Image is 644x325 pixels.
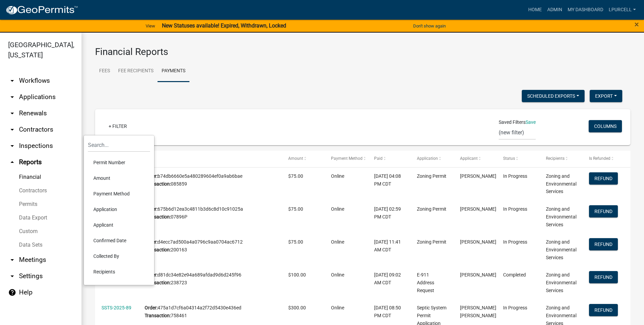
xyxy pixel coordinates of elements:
span: Kimberly Oberpriller [460,206,496,212]
a: Admin [545,3,565,16]
span: Leonard L Simich [460,239,496,245]
div: d81dc34e82e94a689afdad9d6d245f96 238723 [145,271,275,287]
span: Paid [374,156,383,161]
div: 675b6d12ea3c4811b3d6c8d10c91025a 07896P [145,205,275,221]
span: Completed [503,272,526,278]
span: $75.00 [288,239,303,245]
span: Online [331,305,344,310]
i: arrow_drop_down [8,93,16,101]
i: arrow_drop_down [8,77,16,85]
span: In Progress [503,206,527,212]
span: In Progress [503,173,527,179]
li: Confirmed Date [88,233,150,248]
a: Save [526,119,536,125]
span: Application [417,156,438,161]
span: Zoning and Environmental Services [546,272,576,293]
button: Columns [589,120,622,132]
span: Applicant [460,156,478,161]
span: Zoning and Environmental Services [546,239,576,260]
wm-modal-confirm: Refund Payment [589,242,618,247]
li: Payment Method [88,186,150,202]
span: Zoning Permit [417,173,446,179]
div: [DATE] 04:08 PM CDT [374,172,404,188]
span: Amount [288,156,303,161]
span: $75.00 [288,173,303,179]
button: Refund [589,271,618,283]
b: Transaction: [145,181,171,187]
li: Permit Number [88,155,150,170]
input: Search... [88,138,150,152]
div: [DATE] 08:50 PM CDT [374,304,404,320]
a: Home [526,3,545,16]
li: Applicant [88,217,150,233]
span: $300.00 [288,305,306,310]
strong: New Statuses available! Expired, Withdrawn, Locked [162,22,286,29]
datatable-header-cell: # [138,151,282,167]
span: In Progress [503,239,527,245]
a: View [143,20,158,32]
a: lpurcell [606,3,639,16]
wm-modal-confirm: Refund Payment [589,209,618,214]
span: Online [331,272,344,278]
li: Application [88,202,150,217]
button: Refund [589,172,618,185]
b: Transaction: [145,280,171,285]
b: Transaction: [145,247,171,252]
i: arrow_drop_down [8,272,16,280]
a: SSTS-2025-89 [102,305,131,310]
div: [DATE] 11:41 AM CDT [374,238,404,254]
wm-modal-confirm: Refund Payment [589,308,618,313]
span: Saved Filters [499,119,526,126]
span: Zoning and Environmental Services [546,206,576,227]
div: b74db6660e5a480289604ef0a9ab6bae 085859 [145,172,275,188]
span: E-911 Address Request [417,272,434,293]
button: Refund [589,205,618,217]
span: Is Refunded [589,156,610,161]
a: + Filter [103,120,132,132]
button: Close [634,20,639,28]
i: arrow_drop_down [8,109,16,117]
div: 475a1d7cf6a04314a2f72d5430e436ed 758461 [145,304,275,320]
span: In Progress [503,305,527,310]
i: arrow_drop_down [8,142,16,150]
datatable-header-cell: Paid [368,151,411,167]
span: Payment Method [331,156,363,161]
datatable-header-cell: Is Refunded [582,151,625,167]
datatable-header-cell: Status [496,151,539,167]
span: Online [331,206,344,212]
li: Recipients [88,264,150,280]
i: help [8,288,16,297]
wm-modal-confirm: Refund Payment [589,275,618,280]
li: Amount [88,170,150,186]
a: Fees [95,60,114,82]
i: arrow_drop_down [8,256,16,264]
span: Zoning Permit [417,239,446,245]
button: Don't show again [410,20,448,32]
span: $100.00 [288,272,306,278]
button: Scheduled Exports [522,90,585,102]
div: [DATE] 02:59 PM CDT [374,205,404,221]
datatable-header-cell: Payment Method [325,151,368,167]
div: d4ecc7ad500a4a0796c9aa0704ac6712 200163 [145,238,275,254]
datatable-header-cell: Applicant [454,151,497,167]
span: Recipients [546,156,565,161]
a: Fee Recipients [114,60,158,82]
h3: Financial Reports [95,46,630,58]
span: Zoning Permit [417,206,446,212]
span: Wendy [460,173,496,179]
button: Refund [589,304,618,316]
datatable-header-cell: Amount [282,151,325,167]
i: arrow_drop_down [8,126,16,134]
span: Katie [460,272,496,278]
datatable-header-cell: Recipients [539,151,583,167]
b: Order: [145,305,158,310]
a: My Dashboard [565,3,606,16]
span: Online [331,173,344,179]
button: Refund [589,238,618,250]
span: $75.00 [288,206,303,212]
span: Online [331,239,344,245]
span: × [634,20,639,29]
button: Export [590,90,622,102]
datatable-header-cell: Application [410,151,454,167]
a: Payments [158,60,189,82]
